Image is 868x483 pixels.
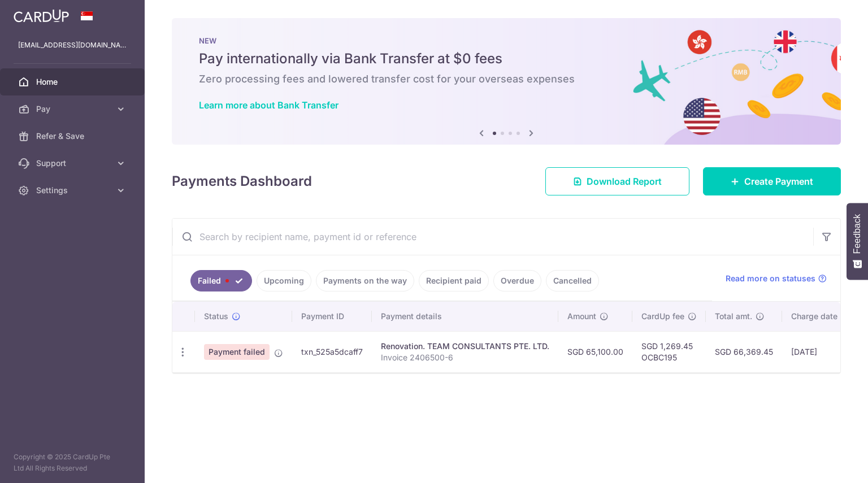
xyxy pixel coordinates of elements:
[372,302,558,331] th: Payment details
[257,270,311,291] a: Upcoming
[204,311,228,322] span: Status
[172,18,841,145] img: Bank transfer banner
[172,171,312,192] h4: Payments Dashboard
[199,99,338,111] a: Learn more about Bank Transfer
[199,72,814,86] h6: Zero processing fees and lowered transfer cost for your overseas expenses
[558,331,632,372] td: SGD 65,100.00
[641,311,684,322] span: CardUp fee
[546,270,599,291] a: Cancelled
[18,40,127,51] p: [EMAIL_ADDRESS][DOMAIN_NAME]
[782,331,859,372] td: [DATE]
[36,130,111,142] span: Refer & Save
[36,185,111,196] span: Settings
[204,344,270,360] span: Payment failed
[292,302,372,331] th: Payment ID
[381,341,549,352] div: Renovation. TEAM CONSULTANTS PTE. LTD.
[190,270,252,291] a: Failed
[726,273,815,284] span: Read more on statuses
[632,331,706,372] td: SGD 1,269.45 OCBC195
[703,167,841,195] a: Create Payment
[726,273,827,284] a: Read more on statuses
[36,103,111,115] span: Pay
[852,214,862,254] span: Feedback
[715,311,752,322] span: Total amt.
[706,331,782,372] td: SGD 66,369.45
[587,175,662,188] span: Download Report
[316,270,414,291] a: Payments on the way
[493,270,541,291] a: Overdue
[292,331,372,372] td: txn_525a5dcaff7
[36,158,111,169] span: Support
[791,311,837,322] span: Charge date
[744,175,813,188] span: Create Payment
[567,311,596,322] span: Amount
[847,203,868,280] button: Feedback - Show survey
[545,167,689,195] a: Download Report
[172,219,813,255] input: Search by recipient name, payment id or reference
[36,76,111,88] span: Home
[381,352,549,363] p: Invoice 2406500-6
[199,50,814,68] h5: Pay internationally via Bank Transfer at $0 fees
[14,9,69,23] img: CardUp
[199,36,814,45] p: NEW
[419,270,489,291] a: Recipient paid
